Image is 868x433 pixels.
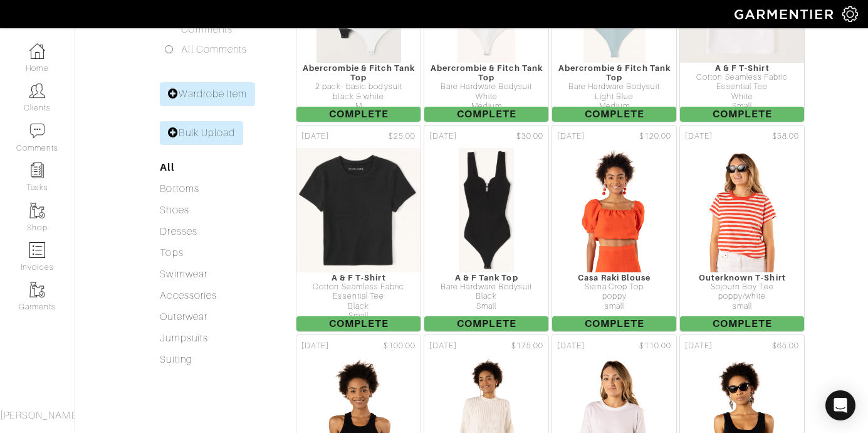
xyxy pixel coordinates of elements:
[384,340,416,352] span: $100.00
[296,92,421,102] div: black & white
[552,63,676,83] div: Abercrombie & Fitch Tank Top
[639,131,671,142] span: $120.00
[700,147,784,273] img: wRyBJw9SBUA18xUhcUvrcEFC
[29,123,45,139] img: comment-icon-a0a6a9ef722e966f86d9cbdc48e553b5cf19dbc54f86b18d962a5391bc8f6eb6.png
[296,63,421,83] div: Abercrombie & Fitch Tank Top
[296,273,421,282] div: A & F T-Shirt
[680,92,804,102] div: White
[728,3,842,25] img: garmentier-logo-header-white-b43fb05a5012e4ada735d5af1a66efaba907eab6374d6393d1fbf88cb4ef424d.png
[160,183,199,195] a: Bottoms
[291,147,427,273] img: CTULsbCDTgnoTE6DPHXHx6Ki
[29,242,45,258] img: orders-icon-0abe47150d42831381b5fb84f609e132dff9fe21cb692f30cb5eec754e2cba89.png
[424,63,548,83] div: Abercrombie & Fitch Tank Top
[160,269,207,280] a: Swimwear
[301,131,329,142] span: [DATE]
[424,82,548,92] div: Bare Hardware Bodysuit
[511,340,543,352] span: $175.00
[825,390,855,420] div: Open Intercom Messenger
[552,302,676,311] div: small
[29,43,45,59] img: dashboard-icon-dbcd8f5a0b271acd01030246c82b418ddd0df26cd7fceb0bd07c9910d44c42f6.png
[680,302,804,311] div: small
[160,311,207,323] a: Outerwear
[296,107,421,122] span: Complete
[296,311,421,321] div: Small
[552,107,676,122] span: Complete
[680,107,804,122] span: Complete
[557,131,585,142] span: [DATE]
[424,107,548,122] span: Complete
[160,290,217,301] a: Accessories
[29,282,45,297] img: garments-icon-b7da505a4dc4fd61783c78ac3ca0ef83fa9d6f193b1c9dc38574b1d14d53ca28.png
[516,131,543,142] span: $30.00
[181,42,247,57] label: All Comments
[424,102,548,111] div: Medium
[429,131,457,142] span: [DATE]
[552,92,676,102] div: Light Blue
[29,163,45,178] img: reminder-icon-8004d30b9f0a5d33ae49ab947aed9ed385cf756f9e5892f1edd6e32f2345188e.png
[552,292,676,301] div: poppy
[557,340,585,352] span: [DATE]
[772,131,799,142] span: $58.00
[680,316,804,331] span: Complete
[458,147,515,273] img: g2YaAU4mHYnAwK6Z8wSAZBAZ
[160,333,207,344] a: Jumpsuits
[550,124,678,333] a: [DATE] $120.00 Casa Raki Blouse Siena Crop Top poppy small Complete
[639,340,671,352] span: $110.00
[160,121,243,145] a: Bulk Upload
[160,82,255,106] a: Wardrobe Item
[680,63,804,73] div: A & F T-Shirt
[424,92,548,102] div: White
[295,124,422,333] a: [DATE] $25.00 A & F T-Shirt Cotton Seamless Fabric Essential Tee Black Small Complete
[685,131,713,142] span: [DATE]
[296,316,421,331] span: Complete
[160,354,192,365] a: Suiting
[552,82,676,92] div: Bare Hardware Bodysuit
[160,226,197,237] a: Dresses
[552,102,676,111] div: Medium
[680,102,804,111] div: Small
[29,203,45,218] img: garments-icon-b7da505a4dc4fd61783c78ac3ca0ef83fa9d6f193b1c9dc38574b1d14d53ca28.png
[552,282,676,292] div: Siena Crop Top
[424,316,548,331] span: Complete
[552,273,676,282] div: Casa Raki Blouse
[296,302,421,311] div: Black
[552,316,676,331] span: Complete
[160,205,189,216] a: Shoes
[842,6,858,22] img: gear-icon-white-bd11855cb880d31180b6d7d6211b90ccbf57a29d726f0c71d8c61bd08dd39cc2.png
[678,124,806,333] a: [DATE] $58.00 Outerknown T-Shirt Sojourn Boy Tee poppy/white small Complete
[296,82,421,92] div: 2 pack- basic bodysuit
[301,340,329,352] span: [DATE]
[680,292,804,301] div: poppy/white
[424,273,548,282] div: A & F Tank Top
[424,282,548,292] div: Bare Hardware Bodysuit
[429,340,457,352] span: [DATE]
[680,282,804,292] div: Sojourn Boy Tee
[160,247,183,259] a: Tops
[422,124,550,333] a: [DATE] $30.00 A & F Tank Top Bare Hardware Bodysuit Black Small Complete
[29,83,45,99] img: clients-icon-6bae9207a08558b7cb47a8932f037763ab4055f8c8b6bfacd5dc20c3e0201464.png
[160,161,174,173] a: All
[296,282,421,302] div: Cotton Seamless Fabric Essential Tee
[572,147,656,273] img: yYh8F5q15R2ft4yFudMVgKMd
[772,340,799,352] span: $65.00
[389,131,416,142] span: $25.00
[424,292,548,301] div: Black
[685,340,713,352] span: [DATE]
[680,273,804,282] div: Outerknown T-Shirt
[424,302,548,311] div: Small
[296,102,421,111] div: M
[680,73,804,92] div: Cotton Seamless Fabric Essential Tee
